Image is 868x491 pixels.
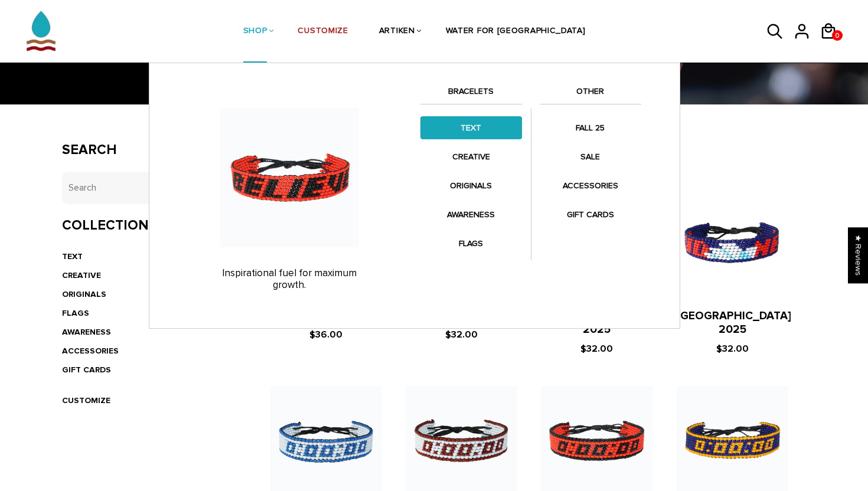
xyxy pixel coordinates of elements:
[62,251,83,261] a: TEXT
[832,30,843,41] a: 0
[420,84,522,104] a: BRACELETS
[540,84,641,104] a: OTHER
[540,145,641,168] a: SALE
[62,270,101,280] a: CREATIVE
[62,395,110,405] a: CUSTOMIZE
[848,227,868,283] div: Click to open Judge.me floating reviews tab
[420,174,522,197] a: ORIGINALS
[420,232,522,255] a: FLAGS
[298,1,348,63] a: CUSTOMIZE
[170,267,409,292] p: Inspirational fuel for maximum growth.
[62,346,119,356] a: ACCESSORIES
[677,309,791,337] a: [GEOGRAPHIC_DATA] 2025
[420,203,522,226] a: AWARENESS
[62,327,111,337] a: AWARENESS
[445,329,478,341] span: $32.00
[62,308,89,318] a: FLAGS
[62,142,235,159] h3: Search
[540,116,641,139] a: FALL 25
[540,174,641,197] a: ACCESSORIES
[540,203,641,226] a: GIFT CARDS
[62,289,106,299] a: ORIGINALS
[420,116,522,139] a: TEXT
[62,365,111,375] a: GIFT CARDS
[243,1,267,63] a: SHOP
[62,172,235,204] input: Search
[446,1,586,63] a: WATER FOR [GEOGRAPHIC_DATA]
[379,1,415,63] a: ARTIKEN
[716,343,749,355] span: $32.00
[420,145,522,168] a: CREATIVE
[580,343,613,355] span: $32.00
[62,217,235,234] h3: Collections
[309,329,342,341] span: $36.00
[832,28,843,43] span: 0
